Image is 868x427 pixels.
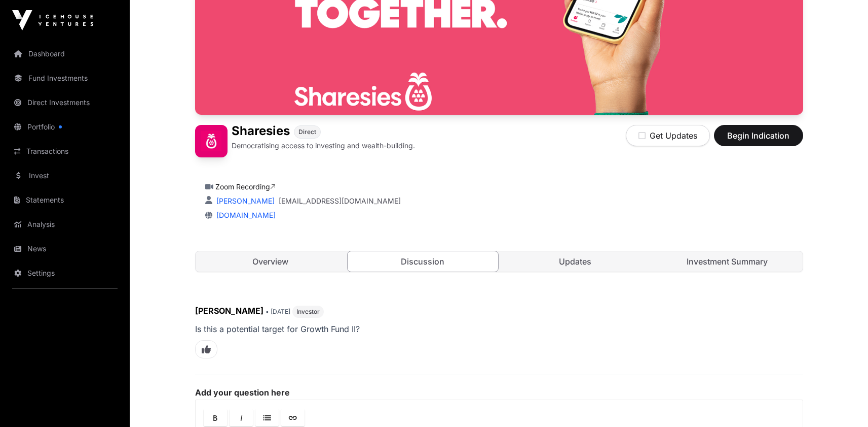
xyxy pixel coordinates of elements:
a: Invest [8,165,122,187]
a: [PERSON_NAME] [214,196,275,205]
img: Sharesies [195,125,228,157]
a: News [8,238,122,260]
a: Overview [196,251,346,272]
h1: Sharesies [232,125,290,139]
a: Analysis [8,213,122,236]
img: Icehouse Ventures Logo [12,10,93,30]
a: Portfolio [8,116,122,138]
a: Direct Investments [8,91,122,114]
a: Settings [8,262,122,284]
button: Begin Indication [714,125,803,146]
a: [EMAIL_ADDRESS][DOMAIN_NAME] [279,196,401,206]
span: Like this comment [195,340,217,358]
a: Investment Summary [652,251,803,272]
a: Discussion [347,251,499,272]
a: Italic [230,409,253,426]
p: Is this a potential target for Growth Fund II? [195,322,803,336]
a: Statements [8,189,122,211]
span: Begin Indication [727,129,790,142]
a: Bold [204,409,227,426]
span: Investor [296,308,320,316]
nav: Tabs [196,251,803,272]
button: Get Updates [626,125,710,146]
a: Fund Investments [8,67,122,89]
span: Direct [298,128,316,136]
span: • [DATE] [266,308,290,315]
span: [PERSON_NAME] [195,306,263,316]
a: Zoom Recording [215,182,276,191]
a: Updates [500,251,651,272]
a: [DOMAIN_NAME] [212,211,276,219]
label: Add your question here [195,387,803,398]
a: Dashboard [8,43,122,65]
a: Transactions [8,140,122,162]
a: Lists [255,409,279,426]
p: Democratising access to investing and wealth-building. [232,141,415,151]
iframe: Chat Widget [817,378,868,427]
a: Link [281,409,305,426]
a: Begin Indication [714,135,803,145]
